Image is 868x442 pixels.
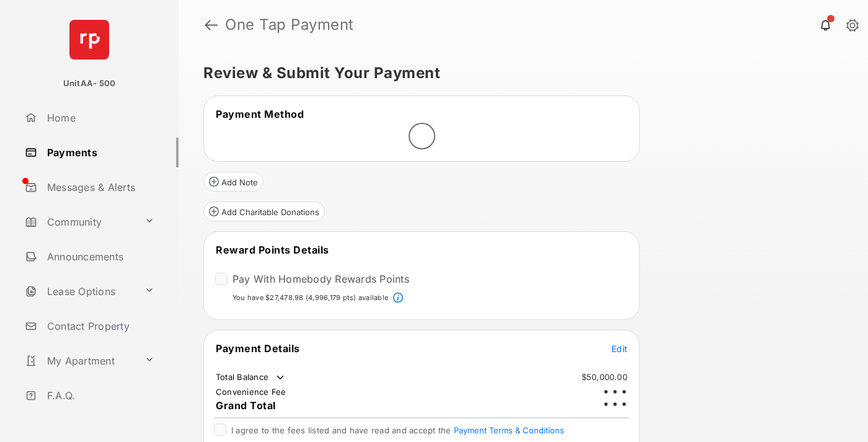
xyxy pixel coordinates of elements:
a: Messages & Alerts [20,172,179,202]
button: Edit [611,342,627,355]
td: $50,000.00 [581,371,628,382]
span: Reward Points Details [216,244,329,256]
a: Lease Options [20,276,139,306]
span: Edit [611,343,627,354]
h5: Review & Submit Your Payment [203,66,833,81]
a: Contact Property [20,311,179,341]
a: F.A.Q. [20,381,179,410]
td: Total Balance [215,371,286,384]
img: svg+xml;base64,PHN2ZyB4bWxucz0iaHR0cDovL3d3dy53My5vcmcvMjAwMC9zdmciIHdpZHRoPSI2NCIgaGVpZ2h0PSI2NC... [69,20,109,60]
p: You have $27,478.98 (4,996,179 pts) available [232,293,388,303]
a: Community [20,207,139,237]
a: Announcements [20,242,179,272]
span: Payment Details [216,342,300,355]
button: Add Charitable Donations [203,201,325,221]
button: Add Note [203,172,263,192]
a: My Apartment [20,346,139,376]
strong: One Tap Payment [225,17,354,32]
p: UnitAA- 500 [63,77,116,90]
span: Payment Method [216,108,304,120]
label: Pay With Homebody Rewards Points [232,273,409,285]
button: I agree to the fees listed and have read and accept the [454,425,564,435]
span: I agree to the fees listed and have read and accept the [231,425,564,435]
a: Home [20,103,179,133]
a: Payments [20,138,179,167]
td: Convenience Fee [215,386,287,397]
span: Grand Total [216,399,276,412]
